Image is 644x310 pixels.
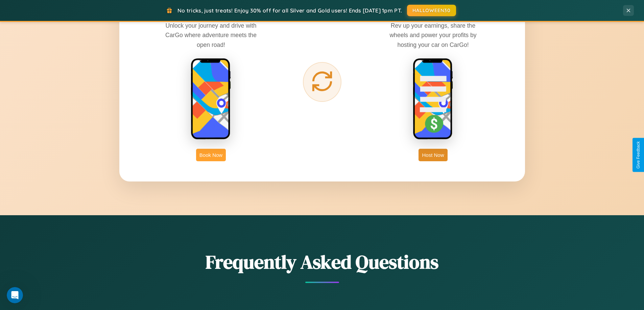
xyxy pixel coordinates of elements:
img: rent phone [191,58,231,140]
p: Unlock your journey and drive with CarGo where adventure meets the open road! [160,21,262,49]
button: Book Now [196,149,226,161]
iframe: Intercom live chat [7,287,23,303]
button: Host Now [419,149,447,161]
p: Rev up your earnings, share the wheels and power your profits by hosting your car on CarGo! [382,21,484,49]
h2: Frequently Asked Questions [119,249,525,275]
div: Give Feedback [636,141,641,169]
span: No tricks, just treats! Enjoy 30% off for all Silver and Gold users! Ends [DATE] 1pm PT. [177,7,402,14]
img: host phone [413,58,453,140]
button: HALLOWEEN30 [407,5,456,16]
